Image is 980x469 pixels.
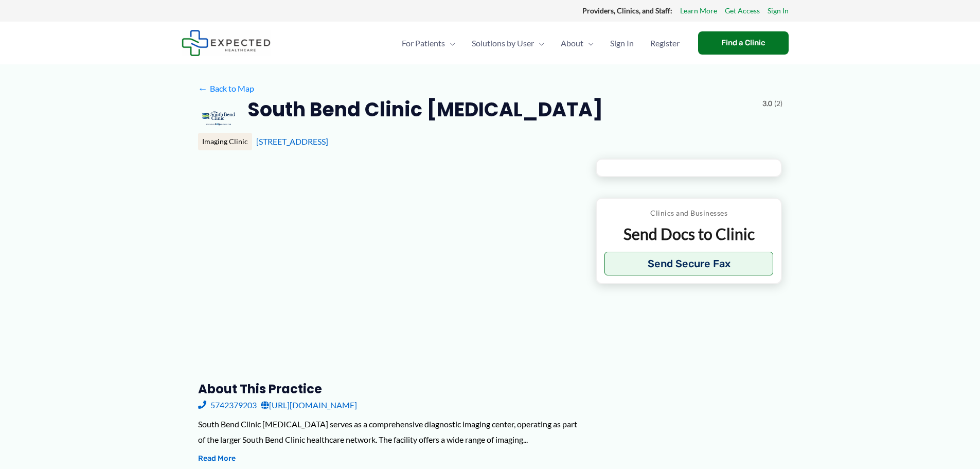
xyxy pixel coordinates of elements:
p: Clinics and Businesses [604,206,774,220]
a: [STREET_ADDRESS] [256,136,328,146]
span: Menu Toggle [583,25,594,61]
button: Send Secure Fax [604,252,774,275]
a: AboutMenu Toggle [553,25,602,61]
strong: Providers, Clinics, and Staff: [582,6,672,15]
a: Learn More [680,4,717,18]
div: South Bend Clinic [MEDICAL_DATA] serves as a comprehensive diagnostic imaging center, operating a... [198,416,579,447]
span: Menu Toggle [445,25,455,61]
a: [URL][DOMAIN_NAME] [261,397,357,413]
span: ← [198,83,208,93]
button: Read More [198,453,236,465]
span: Register [650,25,680,61]
div: Imaging Clinic [198,133,252,150]
span: 3.0 [762,97,772,110]
nav: Primary Site Navigation [394,25,688,61]
span: (2) [774,97,782,110]
a: Get Access [725,4,760,18]
span: Menu Toggle [534,25,544,61]
a: ←Back to Map [198,81,254,96]
a: Find a Clinic [698,31,789,55]
p: Send Docs to Clinic [604,224,774,244]
span: Solutions by User [472,25,534,61]
a: Sign In [602,25,642,61]
span: Sign In [610,25,634,61]
h3: About this practice [198,381,579,397]
a: Register [642,25,688,61]
a: For PatientsMenu Toggle [394,25,464,61]
span: About [561,25,583,61]
img: Expected Healthcare Logo - side, dark font, small [182,30,271,56]
a: 5742379203 [198,397,257,413]
a: Solutions by UserMenu Toggle [464,25,553,61]
h2: South Bend Clinic [MEDICAL_DATA] [247,97,603,122]
span: For Patients [402,25,445,61]
a: Sign In [768,4,789,18]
